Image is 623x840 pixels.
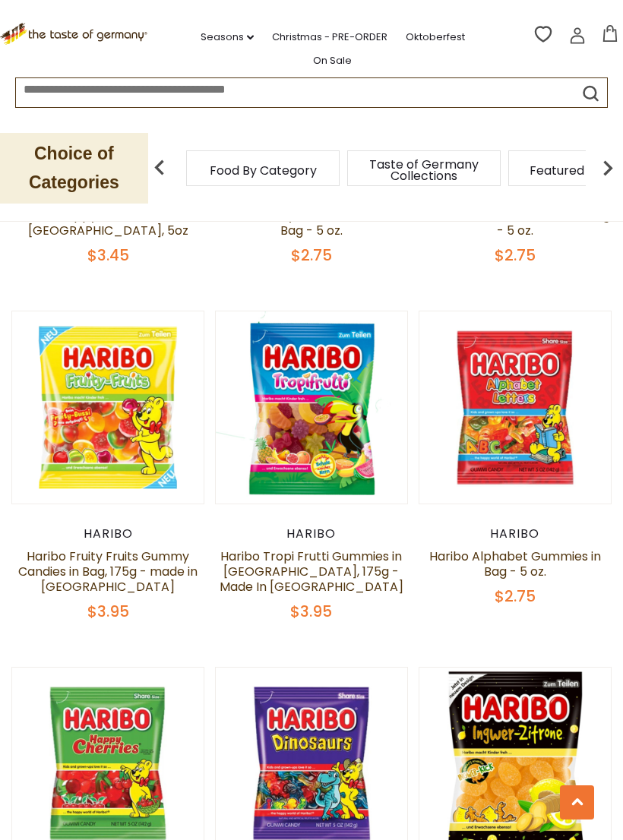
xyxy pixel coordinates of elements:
[495,245,536,266] span: $2.75
[87,601,129,622] span: $3.95
[11,526,204,542] div: Haribo
[363,159,485,182] a: Taste of Germany Collections
[215,526,408,542] div: Haribo
[429,548,601,580] a: Haribo Alphabet Gummies in Bag - 5 oz.
[272,29,387,46] a: Christmas - PRE-ORDER
[406,29,465,46] a: Oktoberfest
[313,52,352,69] a: On Sale
[495,586,536,607] span: $2.75
[216,311,407,503] img: Haribo
[210,165,317,176] a: Food By Category
[87,245,129,266] span: $3.45
[201,29,254,46] a: Seasons
[144,153,175,183] img: previous arrow
[290,601,332,622] span: $3.95
[12,311,204,503] img: Haribo
[419,207,610,239] a: Haribo "Berries" Gummies in Bag - 5 oz.
[593,153,623,183] img: next arrow
[291,245,332,266] span: $2.75
[18,548,198,595] a: Haribo Fruity Fruits Gummy Candies in Bag, 175g - made in [GEOGRAPHIC_DATA]
[11,207,204,239] a: Haribo "Happy Cola" Gummies in [GEOGRAPHIC_DATA], 5oz
[419,526,612,542] div: Haribo
[419,311,611,503] img: Haribo
[224,207,398,239] a: Haribo Fizzy Cola Gummies in Bag - 5 oz.
[220,548,403,595] a: Haribo Tropi Frutti Gummies in [GEOGRAPHIC_DATA], 175g - Made In [GEOGRAPHIC_DATA]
